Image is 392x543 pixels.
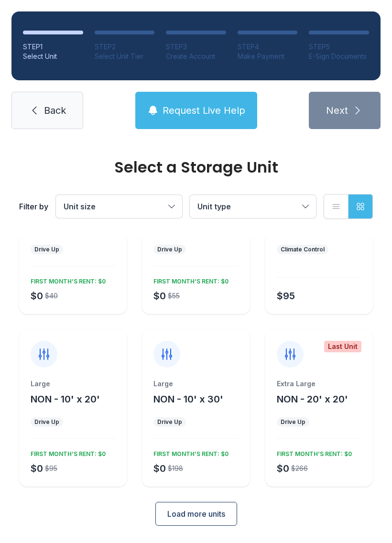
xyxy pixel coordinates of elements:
[153,462,166,475] div: $0
[31,289,43,303] div: $0
[238,42,298,52] div: STEP 4
[45,464,57,473] div: $95
[34,418,59,426] div: Drive Up
[166,42,226,52] div: STEP 3
[95,42,155,52] div: STEP 2
[153,289,166,303] div: $0
[167,508,225,520] span: Load more units
[291,464,308,473] div: $266
[95,52,155,61] div: Select Unit Tier
[64,202,96,211] span: Unit size
[309,42,369,52] div: STEP 5
[281,246,325,253] div: Climate Control
[150,446,229,458] div: FIRST MONTH’S RENT: $0
[273,446,352,458] div: FIRST MONTH’S RENT: $0
[153,379,238,389] div: Large
[277,462,289,475] div: $0
[19,160,373,175] div: Select a Storage Unit
[56,195,182,218] button: Unit size
[277,392,348,406] button: NON - 20' x 20'
[31,392,100,406] button: NON - 10' x 20'
[163,104,245,117] span: Request Live Help
[277,393,348,405] span: NON - 20' x 20'
[326,104,348,117] span: Next
[27,274,106,285] div: FIRST MONTH’S RENT: $0
[157,418,182,426] div: Drive Up
[197,202,231,211] span: Unit type
[19,201,48,212] div: Filter by
[190,195,316,218] button: Unit type
[168,291,180,301] div: $55
[34,246,59,253] div: Drive Up
[153,393,223,405] span: NON - 10' x 30'
[277,289,295,303] div: $95
[44,104,66,117] span: Back
[27,446,106,458] div: FIRST MONTH’S RENT: $0
[277,379,361,389] div: Extra Large
[45,291,58,301] div: $40
[309,52,369,61] div: E-Sign Documents
[31,462,43,475] div: $0
[23,42,83,52] div: STEP 1
[168,464,183,473] div: $198
[324,341,361,352] div: Last Unit
[31,379,115,389] div: Large
[23,52,83,61] div: Select Unit
[166,52,226,61] div: Create Account
[150,274,229,285] div: FIRST MONTH’S RENT: $0
[281,418,305,426] div: Drive Up
[153,392,223,406] button: NON - 10' x 30'
[157,246,182,253] div: Drive Up
[31,393,100,405] span: NON - 10' x 20'
[238,52,298,61] div: Make Payment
